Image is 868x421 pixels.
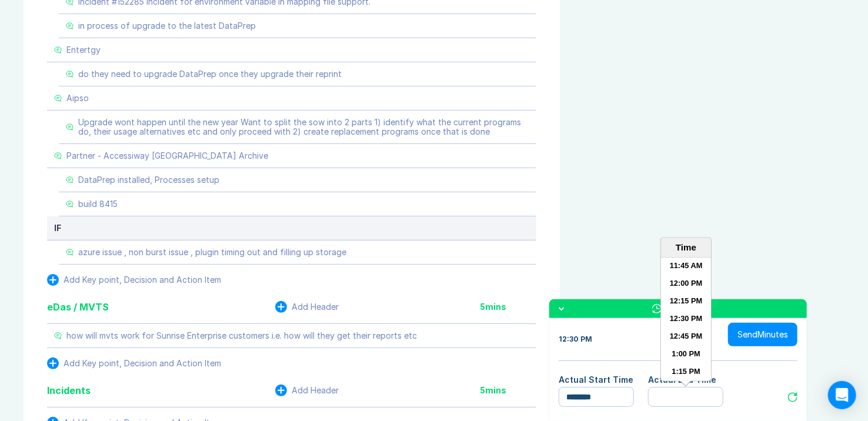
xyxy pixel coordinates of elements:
div: how will mvts work for Sunrise Enterprise customers i.e. how will they get their reports etc [66,331,417,340]
div: Incidents [47,383,91,397]
button: Add Key point, Decision and Action Item [47,357,221,369]
div: IF [54,223,529,233]
div: Actual End Time [648,375,723,385]
li: 12:00 PM [661,276,711,293]
div: Open Intercom Messenger [828,381,856,409]
div: eDas / MVTS [47,300,109,314]
li: 11:45 AM [661,258,711,276]
div: Aipso [66,93,89,103]
div: 5 mins [480,386,536,395]
div: build 8415 [78,199,118,209]
div: DataPrep installed, Processes setup [78,175,219,185]
div: in process of upgrade to the latest DataPrep [78,21,256,31]
div: Add Header [292,386,339,395]
div: Choose Time [660,238,712,382]
div: 5 mins [480,302,536,312]
div: Partner - Accessiway [GEOGRAPHIC_DATA] Archive [66,151,268,161]
div: Time [664,243,708,253]
li: 12:15 PM [661,293,711,311]
button: Add Header [275,385,339,396]
div: Upgrade wont happen until the new year Want to split the sow into 2 parts 1) identify what the cu... [78,118,529,136]
div: Entertgy [66,45,101,55]
ul: Time [661,258,711,381]
div: Add Header [292,302,339,312]
div: 12:30 PM [559,335,592,344]
div: Add Key point, Decision and Action Item [64,275,221,285]
div: Actual Start Time [559,375,634,385]
li: 12:45 PM [661,329,711,346]
li: 1:15 PM [661,364,711,382]
div: Add Key point, Decision and Action Item [64,359,221,368]
li: 1:00 PM [661,346,711,364]
button: Add Header [275,301,339,313]
li: 12:30 PM [661,311,711,329]
div: do they need to upgrade DataPrep once they upgrade their reprint [78,69,342,79]
div: azure issue , non burst issue , plugin timing out and filling up storage [78,248,346,257]
button: Add Key point, Decision and Action Item [47,274,221,286]
button: SendMinutes [728,323,797,346]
